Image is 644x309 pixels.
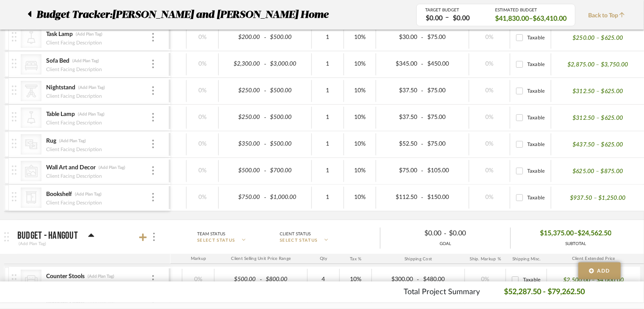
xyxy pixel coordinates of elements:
[379,165,420,177] div: $75.00
[472,111,507,124] div: 0%
[46,57,70,65] div: Sofa Bed
[421,273,462,286] div: $480.00
[495,8,567,13] div: ESTIMATED BUDGET
[12,86,17,95] img: vertical-grip.svg
[340,254,372,264] div: Tax %
[17,231,78,241] p: BUDGET - HANGOUT
[152,140,154,148] img: 3dots-v.svg
[388,227,444,240] div: $0.00
[445,13,449,23] span: –
[578,262,621,279] button: Add
[46,172,102,180] div: Client Facing Description
[308,254,340,264] div: Qty
[46,30,73,39] div: Task Lamp
[379,138,420,150] div: $52.50
[36,7,112,22] span: Budget Tracker:
[529,14,533,23] span: –
[12,139,17,148] img: vertical-grip.svg
[263,140,268,149] span: -
[189,111,216,124] div: 0%
[189,165,216,177] div: 0%
[563,276,624,284] p: $2,500.00 – $4,000.00
[46,92,102,100] div: Client Facing Description
[379,191,420,204] div: $112.50
[263,113,268,122] span: -
[347,31,373,44] div: 10%
[46,137,57,145] div: Rug
[152,166,154,175] img: 3dots-v.svg
[268,31,309,44] div: $500.00
[310,273,337,286] div: 4
[472,85,507,97] div: 0%
[152,275,154,284] img: 3dots-v.svg
[416,276,421,284] span: -
[447,227,504,240] div: $0.00
[46,110,75,119] div: Table Lamp
[347,111,373,124] div: 10%
[347,85,373,97] div: 10%
[425,138,467,150] div: $75.00
[540,227,574,240] span: $15,375.00
[78,85,105,91] div: (Add Plan Tag)
[268,165,309,177] div: $700.00
[263,60,268,69] span: -
[185,273,212,286] div: 0%
[444,229,447,239] span: -
[221,31,263,44] div: $200.00
[472,58,507,70] div: 0%
[574,227,578,240] span: –
[527,168,545,174] span: Taxable
[404,287,480,298] p: Total Project Summary
[72,58,99,64] div: (Add Plan Tag)
[268,138,309,150] div: $500.00
[314,165,341,177] div: 1
[189,191,216,204] div: 0%
[263,167,268,175] span: -
[465,254,506,264] div: Ship. Markup %
[572,87,623,96] p: $312.50 – $625.00
[527,195,545,200] span: Taxable
[189,138,216,150] div: 0%
[217,273,259,286] div: $500.00
[527,142,545,147] span: Taxable
[152,86,154,95] img: 3dots-v.svg
[221,165,263,177] div: $500.00
[425,191,467,204] div: $150.00
[567,61,628,69] p: $2,875.00 – $3,750.00
[472,31,507,44] div: 0%
[12,274,17,284] img: vertical-grip.svg
[506,254,547,264] div: Shipping Misc.
[379,58,420,70] div: $345.00
[77,111,105,117] div: (Add Plan Tag)
[347,191,373,204] div: 10%
[17,240,47,248] div: (Add Plan Tag)
[153,233,155,241] img: 3dots-v.svg
[347,58,373,70] div: 10%
[221,58,263,70] div: $2,300.00
[578,227,611,240] span: $24,562.50
[98,165,126,171] div: (Add Plan Tag)
[420,167,425,175] span: -
[420,87,425,95] span: -
[527,115,545,120] span: Taxable
[380,241,510,247] div: GOAL
[450,14,472,23] div: $0.00
[314,191,341,204] div: 1
[420,60,425,69] span: -
[189,31,216,44] div: 0%
[87,273,115,279] div: (Add Plan Tag)
[504,287,585,298] p: $52,287.50 - $79,262.50
[472,165,507,177] div: 0%
[572,114,623,122] p: $312.50 – $625.00
[372,254,465,264] div: Shipping Cost
[527,62,545,67] span: Taxable
[46,145,102,154] div: Client Facing Description
[197,237,235,244] span: SELECT STATUS
[314,138,341,150] div: 1
[46,65,102,74] div: Client Facing Description
[152,60,154,68] img: 3dots-v.svg
[347,138,373,150] div: 10%
[4,232,9,242] img: grip.svg
[263,87,268,95] span: -
[12,112,17,121] img: vertical-grip.svg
